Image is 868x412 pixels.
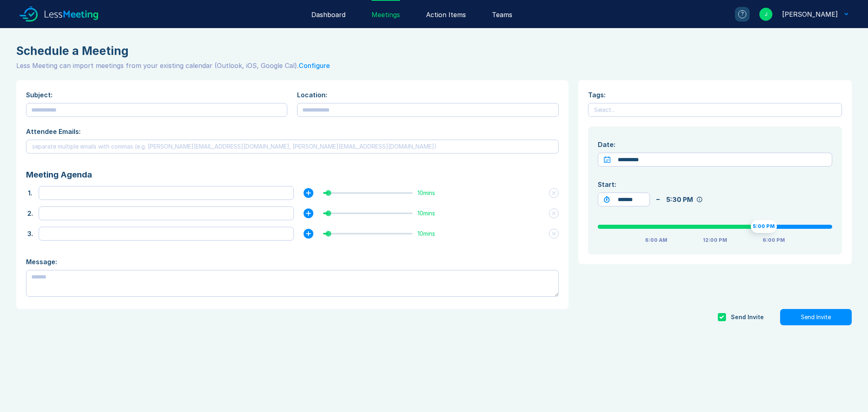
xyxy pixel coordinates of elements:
span: 12:00 PM [703,237,727,244]
div: Tags: [588,90,842,100]
button: 3. [26,229,34,239]
div: Message: [26,257,559,267]
div: Attendee Emails: [26,127,559,136]
div: 3.10mins [26,227,559,241]
a: Configure [299,61,330,70]
button: 2. [26,208,34,218]
div: 2.10mins [26,206,559,220]
div: 10 mins [418,210,450,217]
a: ? [725,7,750,22]
button: 1. [26,188,34,198]
div: 10 mins [418,230,450,237]
div: J [759,8,772,21]
div: Less Meeting can import meetings from your existing calendar (Outlook, iOS, Google Cal). [16,61,852,70]
button: Send Invite [780,309,852,325]
div: ? [738,10,746,18]
div: 5:30 PM [666,195,693,204]
div: Location: [297,90,558,100]
div: Meeting Agenda [26,170,559,180]
div: Joel Hergott [782,9,838,19]
div: Send Invite [731,314,764,320]
div: test [751,220,777,233]
span: 6:00 PM [763,237,785,244]
span: 6:00 AM [645,237,667,244]
div: 10 mins [418,190,450,196]
div: 1.10mins [26,186,559,200]
div: Start: [598,180,832,189]
div: Schedule a Meeting [16,44,852,57]
div: Subject: [26,90,287,100]
div: Date: [598,140,832,149]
